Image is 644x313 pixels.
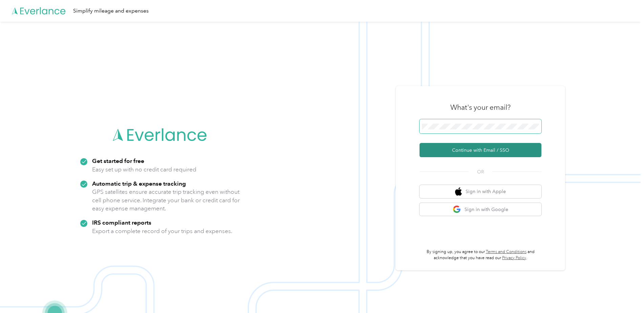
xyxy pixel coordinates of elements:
[450,103,511,112] h3: What's your email?
[92,219,151,226] strong: IRS compliant reports
[92,188,240,213] p: GPS satellites ensure accurate trip tracking even without cell phone service. Integrate your bank...
[455,187,462,196] img: apple logo
[420,203,541,216] button: google logoSign in with Google
[453,205,461,214] img: google logo
[92,227,232,235] p: Export a complete record of your trips and expenses.
[502,255,526,260] a: Privacy Policy
[469,168,492,175] span: OR
[420,185,541,198] button: apple logoSign in with Apple
[73,7,149,15] div: Simplify mileage and expenses
[420,143,541,157] button: Continue with Email / SSO
[420,249,541,261] p: By signing up, you agree to our and acknowledge that you have read our .
[486,249,527,254] a: Terms and Conditions
[92,180,186,187] strong: Automatic trip & expense tracking
[92,157,144,164] strong: Get started for free
[92,165,196,174] p: Easy set up with no credit card required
